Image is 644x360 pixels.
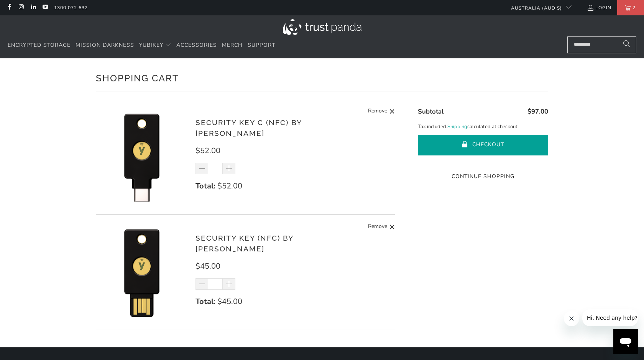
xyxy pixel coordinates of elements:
a: Trust Panda Australia on Instagram [18,5,24,11]
a: Merch [222,36,243,54]
a: Support [248,36,275,54]
a: Security Key C (NFC) by [PERSON_NAME] [195,118,302,138]
span: $45.00 [217,296,242,307]
a: Shipping [447,123,467,131]
h1: Shopping Cart [96,70,548,85]
a: Remove [368,222,395,232]
img: Trust Panda Australia [283,19,361,35]
span: Mission Darkness [76,41,134,49]
a: Security Key (NFC) by [PERSON_NAME] [195,234,293,253]
a: Continue Shopping [418,172,548,181]
img: Security Key (NFC) by Yubico [96,226,188,318]
button: Search [617,36,636,53]
span: YubiKey [139,41,163,49]
span: Support [248,41,275,49]
span: $97.00 [527,107,548,116]
nav: Translation missing: en.navigation.header.main_nav [8,36,275,54]
a: 1300 072 632 [54,3,88,12]
span: Merch [222,41,243,49]
summary: YubiKey [139,36,171,54]
img: Security Key C (NFC) by Yubico [96,111,188,203]
a: Encrypted Storage [8,36,71,54]
p: Tax included. calculated at checkout. [418,123,548,131]
span: Remove [368,107,387,116]
span: $52.00 [195,145,220,156]
iframe: Button to launch messaging window [613,329,638,354]
a: Trust Panda Australia on YouTube [42,5,48,11]
span: $45.00 [195,261,220,271]
span: Subtotal [418,107,444,116]
a: Remove [368,107,395,116]
iframe: Message from company [582,309,638,326]
input: Search... [567,36,636,53]
strong: Total: [195,296,215,307]
strong: Total: [195,181,215,191]
a: Trust Panda Australia on LinkedIn [30,5,36,11]
button: Checkout [418,135,548,155]
a: Mission Darkness [76,36,134,54]
span: Remove [368,222,387,232]
span: Accessories [176,41,217,49]
span: Encrypted Storage [8,41,71,49]
a: Login [587,3,611,12]
a: Accessories [176,36,217,54]
span: $52.00 [217,181,242,191]
iframe: Close message [564,311,579,326]
a: Trust Panda Australia on Facebook [6,5,12,11]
